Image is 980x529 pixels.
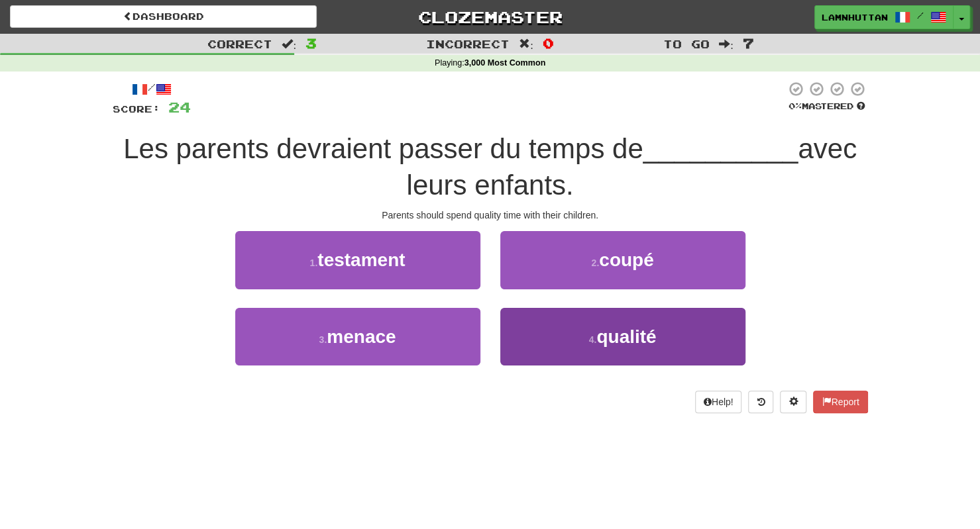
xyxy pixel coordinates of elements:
span: : [519,38,533,50]
small: 2 . [591,258,599,268]
button: Help! [695,391,742,413]
span: Incorrect [426,37,510,50]
span: menace [327,326,396,347]
span: 0 % [789,101,802,111]
span: : [282,38,296,50]
div: Mastered [786,101,868,113]
span: 3 [305,35,317,51]
span: coupé [599,250,653,270]
div: / [113,81,191,97]
a: Dashboard [10,5,317,28]
button: 1.testament [235,231,480,289]
span: 7 [743,35,754,51]
span: To go [663,37,710,50]
span: avec leurs enfants. [406,133,856,201]
span: testament [317,250,405,270]
small: 4 . [589,334,597,345]
a: Clozemaster [337,5,643,28]
button: Report [813,391,867,413]
strong: 3,000 Most Common [464,58,545,68]
button: 3.menace [235,308,480,365]
span: Les parents devraient passer du temps de [123,133,643,164]
button: 4.qualité [500,308,745,365]
span: 24 [168,99,191,115]
span: __________ [643,133,798,164]
a: lamnhuttan / [814,5,953,29]
span: qualité [596,326,656,347]
span: : [719,38,734,50]
span: lamnhuttan [822,11,888,23]
span: Correct [207,37,272,50]
small: 3 . [319,334,327,345]
div: Parents should spend quality time with their children. [113,209,868,222]
button: Round history (alt+y) [748,391,773,413]
span: Score: [113,103,160,115]
span: 0 [543,35,554,51]
small: 1 . [310,258,318,268]
button: 2.coupé [500,231,745,289]
span: / [917,11,924,20]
